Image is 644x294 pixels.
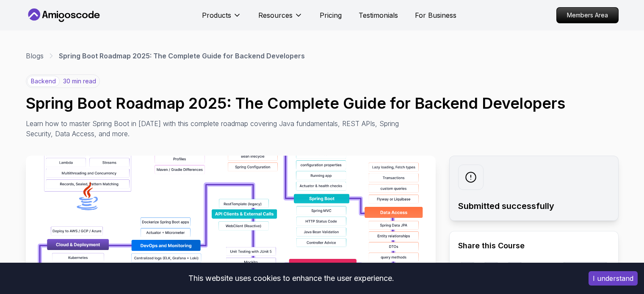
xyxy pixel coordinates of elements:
[26,95,619,112] h1: Spring Boot Roadmap 2025: The Complete Guide for Backend Developers
[589,271,638,286] button: Accept cookies
[557,8,618,23] p: Members Area
[258,10,303,27] button: Resources
[63,77,96,85] p: 30 min read
[320,10,342,20] a: Pricing
[556,7,619,23] a: Members Area
[561,262,610,280] button: Copy link
[27,76,60,87] p: backend
[415,10,456,20] a: For Business
[458,240,610,252] h2: Share this Course
[59,51,305,61] p: Spring Boot Roadmap 2025: The Complete Guide for Backend Developers
[359,10,398,20] a: Testimonials
[6,269,576,288] div: This website uses cookies to enhance the user experience.
[458,200,610,212] h2: Submitted successfully
[202,10,231,20] p: Products
[26,51,44,61] a: Blogs
[258,10,293,20] p: Resources
[26,118,405,139] p: Learn how to master Spring Boot in [DATE] with this complete roadmap covering Java fundamentals, ...
[202,10,241,27] button: Products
